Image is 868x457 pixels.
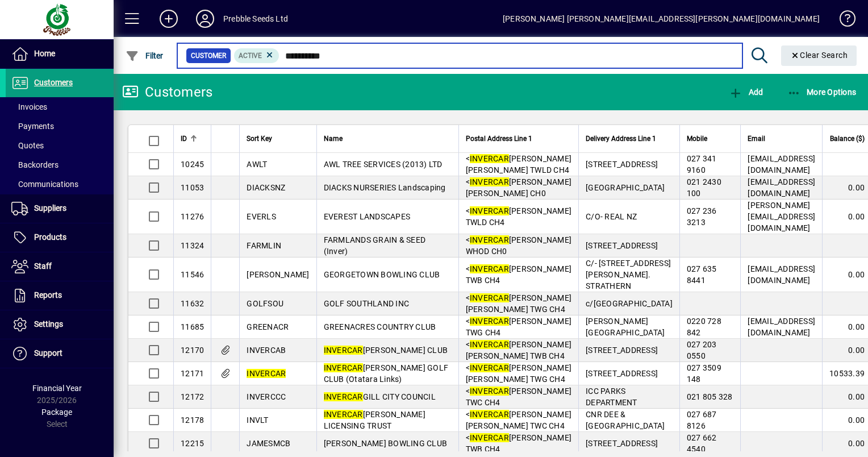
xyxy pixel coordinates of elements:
span: Suppliers [34,203,66,213]
button: More Options [784,82,859,102]
span: [STREET_ADDRESS] [586,439,658,448]
a: Home [6,40,114,68]
a: Backorders [6,155,114,175]
em: INVERCAR [470,177,509,186]
span: < [PERSON_NAME] TWB CH4 [466,264,572,285]
span: Postal Address Line 1 [466,132,532,145]
span: [PERSON_NAME] GOLF CLUB (Otatara Links) [324,363,449,384]
em: INVERCAR [324,346,363,355]
div: Prebble Seeds Ltd [223,10,288,28]
span: CNR DEE & [GEOGRAPHIC_DATA] [586,410,665,430]
div: [PERSON_NAME] [PERSON_NAME][EMAIL_ADDRESS][PERSON_NAME][DOMAIN_NAME] [503,10,820,28]
div: ID [181,132,204,145]
span: Customer [191,50,226,61]
em: INVERCAR [470,433,509,442]
a: Products [6,223,114,252]
span: < [PERSON_NAME] TWLD CH4 [466,206,572,227]
span: Active [239,52,262,60]
span: Name [324,132,343,145]
span: 027 236 3213 [687,206,717,227]
span: 12172 [181,392,204,401]
span: Quotes [11,141,44,150]
span: ICC PARKS DEPARTMENT [586,387,637,407]
span: 11276 [181,212,204,221]
span: FARMLIN [247,241,281,250]
span: Sort Key [247,132,272,145]
span: Customers [34,78,73,87]
span: [EMAIL_ADDRESS][DOMAIN_NAME] [748,154,815,175]
span: Payments [11,122,54,131]
span: 027 3509 148 [687,363,721,384]
span: Filter [126,51,164,60]
button: Clear [781,45,857,66]
div: Customers [122,83,212,101]
span: EVEREST LANDSCAPES [324,212,411,221]
span: [PERSON_NAME][GEOGRAPHIC_DATA] [586,317,665,337]
span: 11053 [181,183,204,192]
span: More Options [787,88,857,97]
span: Clear Search [790,51,848,60]
span: GOLF SOUTHLAND INC [324,299,410,308]
span: 021 805 328 [687,392,733,401]
span: 027 341 9160 [687,154,717,175]
em: INVERCAR [470,340,509,349]
em: INVERCAR [324,363,363,372]
span: Email [748,132,765,145]
span: Financial Year [32,384,82,393]
a: Reports [6,281,114,310]
span: < [PERSON_NAME] [PERSON_NAME] TWC CH4 [466,410,572,430]
span: INVLT [247,416,268,425]
span: 12178 [181,416,204,425]
span: Invoices [11,102,47,111]
span: 027 687 8126 [687,410,717,430]
span: [GEOGRAPHIC_DATA] [586,183,665,192]
span: < [PERSON_NAME] [PERSON_NAME] TWB CH4 [466,340,572,360]
span: 12215 [181,439,204,448]
div: Email [748,132,815,145]
span: [STREET_ADDRESS] [586,160,658,169]
span: [STREET_ADDRESS] [586,369,658,378]
span: 021 2430 100 [687,177,721,198]
span: Delivery Address Line 1 [586,132,656,145]
em: INVERCAR [470,410,509,419]
span: Mobile [687,132,707,145]
span: Add [729,88,763,97]
span: < [PERSON_NAME] [PERSON_NAME] TWG CH4 [466,363,572,384]
em: INVERCAR [470,363,509,372]
span: DIACKSNZ [247,183,285,192]
span: EVERLS [247,212,276,221]
span: c/[GEOGRAPHIC_DATA] [586,299,673,308]
em: INVERCAR [470,154,509,163]
span: [PERSON_NAME] BOWLING CLUB [324,439,448,448]
em: INVERCAR [470,387,509,396]
span: [PERSON_NAME] [247,270,309,279]
a: Staff [6,252,114,281]
em: INVERCAR [247,369,286,378]
span: Support [34,348,62,358]
span: GILL CITY COUNCIL [324,392,436,401]
span: Settings [34,319,63,329]
div: Name [324,132,452,145]
span: Reports [34,290,62,300]
span: ID [181,132,187,145]
span: [STREET_ADDRESS] [586,346,658,355]
em: INVERCAR [470,317,509,326]
span: GREENACR [247,322,289,331]
span: AWL TREE SERVICES (2013) LTD [324,160,443,169]
span: GOLFSOU [247,299,283,308]
span: Balance ($) [830,132,865,145]
span: < [PERSON_NAME] TWC CH4 [466,387,572,407]
span: < [PERSON_NAME] [PERSON_NAME] CH0 [466,177,572,198]
mat-chip: Activation Status: Active [234,48,279,63]
a: Payments [6,117,114,136]
button: Profile [187,9,223,29]
span: INVERCCC [247,392,286,401]
span: 11685 [181,322,204,331]
span: < [PERSON_NAME] WHOD CH0 [466,235,572,256]
a: Suppliers [6,194,114,223]
span: FARMLANDS GRAIN & SEED (Inver) [324,235,426,256]
button: Filter [123,45,166,66]
em: INVERCAR [324,410,363,419]
span: Package [41,408,72,417]
a: Invoices [6,97,114,117]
